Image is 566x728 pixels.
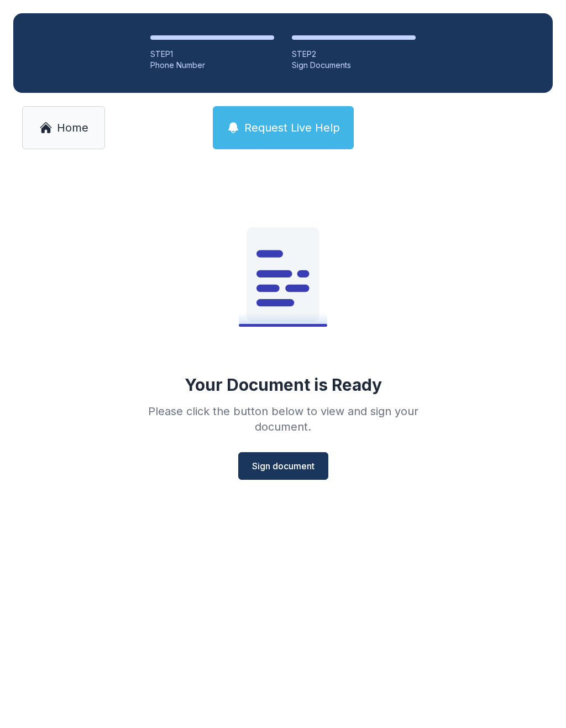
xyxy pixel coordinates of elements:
span: Request Live Help [244,120,340,135]
div: Phone Number [150,60,274,71]
div: STEP 1 [150,49,274,60]
div: Your Document is Ready [185,375,382,395]
span: Sign document [252,459,315,473]
div: Sign Documents [292,60,416,71]
div: Please click the button below to view and sign your document. [124,404,442,434]
span: Home [57,120,88,135]
div: STEP 2 [292,49,416,60]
